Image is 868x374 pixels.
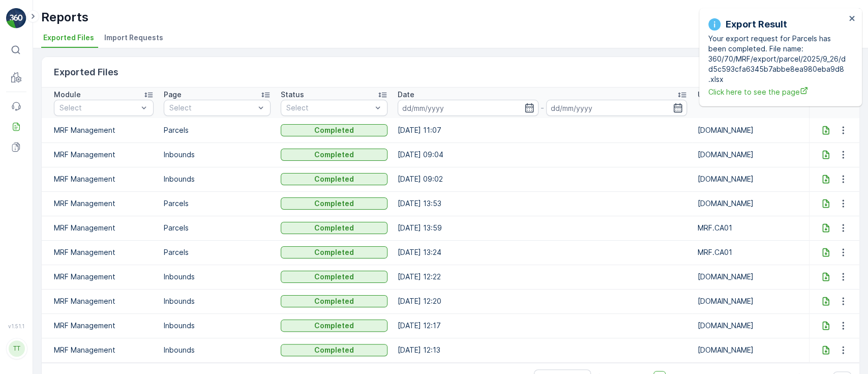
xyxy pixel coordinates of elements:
[54,223,154,233] p: MRF Management
[43,33,94,43] span: Exported Files
[281,124,387,136] button: Completed
[164,272,271,282] p: Inbounds
[697,345,804,355] p: [DOMAIN_NAME]
[6,331,26,366] button: TT
[54,150,154,160] p: MRF Management
[104,33,163,43] span: Import Requests
[398,100,538,116] input: dd/mm/yyyy
[281,344,387,356] button: Completed
[393,191,693,216] td: [DATE] 13:53
[541,102,544,114] p: -
[169,103,255,113] p: Select
[314,223,354,233] p: Completed
[314,247,354,257] p: Completed
[54,90,81,100] p: Module
[697,272,804,282] p: [DOMAIN_NAME]
[281,246,387,258] button: Completed
[697,198,804,209] p: [DOMAIN_NAME]
[54,321,154,331] p: MRF Management
[393,216,693,240] td: [DATE] 13:59
[164,198,271,209] p: Parcels
[281,173,387,185] button: Completed
[393,167,693,191] td: [DATE] 09:02
[59,103,138,113] p: Select
[697,321,804,331] p: [DOMAIN_NAME]
[708,87,846,97] a: Click here to see the page
[54,65,118,79] p: Exported Files
[281,271,387,283] button: Completed
[164,90,182,100] p: Page
[164,247,271,257] p: Parcels
[286,103,372,113] p: Select
[697,150,804,160] p: [DOMAIN_NAME]
[708,34,846,84] p: Your export request for Parcels has been completed. File name: 360/70/MRF/export/parcel/2025/9_26...
[281,222,387,234] button: Completed
[697,296,804,306] p: [DOMAIN_NAME]
[54,174,154,184] p: MRF Management
[697,223,804,233] p: MRF.CA01
[164,125,271,135] p: Parcels
[6,323,26,329] span: v 1.51.1
[164,174,271,184] p: Inbounds
[697,125,804,135] p: [DOMAIN_NAME]
[314,174,354,184] p: Completed
[314,150,354,160] p: Completed
[726,17,787,32] p: Export Result
[546,100,687,116] input: dd/mm/yyyy
[281,197,387,210] button: Completed
[314,345,354,355] p: Completed
[398,90,414,100] p: Date
[164,345,271,355] p: Inbounds
[393,289,693,313] td: [DATE] 12:20
[393,118,693,142] td: [DATE] 11:07
[9,340,25,357] div: TT
[314,272,354,282] p: Completed
[54,198,154,209] p: MRF Management
[314,125,354,135] p: Completed
[41,9,88,25] p: Reports
[849,14,856,24] button: close
[314,198,354,209] p: Completed
[54,125,154,135] p: MRF Management
[54,345,154,355] p: MRF Management
[164,321,271,331] p: Inbounds
[393,240,693,265] td: [DATE] 13:24
[164,296,271,306] p: Inbounds
[314,321,354,331] p: Completed
[393,265,693,289] td: [DATE] 12:22
[697,247,804,257] p: MRF.CA01
[281,149,387,161] button: Completed
[393,313,693,338] td: [DATE] 12:17
[54,272,154,282] p: MRF Management
[314,296,354,306] p: Completed
[697,90,713,100] p: User
[281,295,387,307] button: Completed
[54,247,154,257] p: MRF Management
[164,223,271,233] p: Parcels
[281,320,387,332] button: Completed
[393,338,693,362] td: [DATE] 12:13
[54,296,154,306] p: MRF Management
[697,174,804,184] p: [DOMAIN_NAME]
[393,142,693,167] td: [DATE] 09:04
[6,8,26,28] img: logo
[164,150,271,160] p: Inbounds
[281,90,304,100] p: Status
